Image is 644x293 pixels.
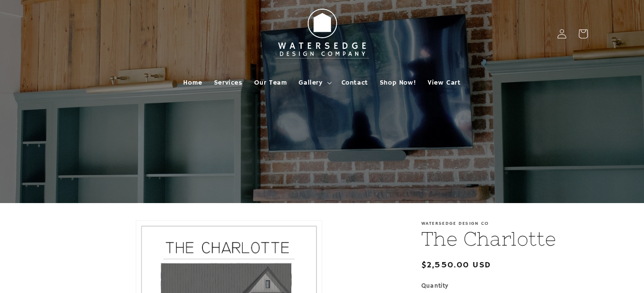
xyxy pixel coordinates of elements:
[208,73,248,93] a: Services
[299,78,322,87] span: Gallery
[183,78,202,87] span: Home
[428,78,460,87] span: View Cart
[177,73,208,93] a: Home
[421,259,491,272] span: $2,550.00 USD
[421,220,588,226] p: Watersedge Design Co
[214,78,243,87] span: Services
[269,4,375,64] img: Watersedge Design Co
[421,281,588,291] label: Quantity
[336,73,374,93] a: Contact
[421,226,588,251] h1: The Charlotte
[374,73,422,93] a: Shop Now!
[380,78,416,87] span: Shop Now!
[422,73,466,93] a: View Cart
[342,78,368,87] span: Contact
[293,73,335,93] summary: Gallery
[248,73,293,93] a: Our Team
[254,78,287,87] span: Our Team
